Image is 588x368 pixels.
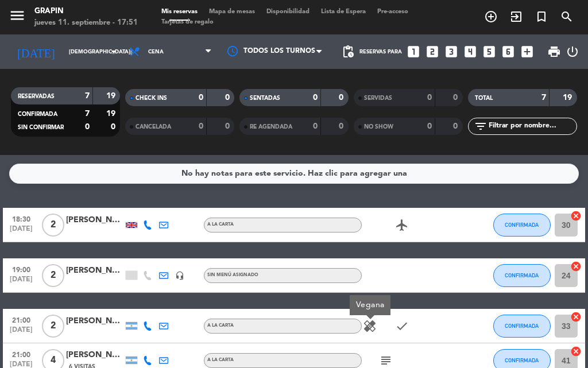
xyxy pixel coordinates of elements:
span: TOTAL [475,95,493,101]
strong: 0 [313,122,318,130]
strong: 0 [427,94,432,102]
i: add_box [520,44,535,59]
i: cancel [570,210,582,222]
span: A LA CARTA [207,358,234,362]
strong: 0 [199,122,203,130]
button: CONFIRMADA [493,264,551,287]
strong: 0 [225,94,232,102]
span: 21:00 [7,347,36,361]
button: CONFIRMADA [493,315,551,338]
span: 18:30 [7,212,36,225]
span: 19:00 [7,262,36,276]
span: CONFIRMADA [505,222,539,228]
span: RESERVADAS [18,94,55,99]
span: CONFIRMADA [505,323,539,329]
button: CONFIRMADA [493,214,551,237]
div: [PERSON_NAME] [66,264,123,277]
div: jueves 11. septiembre - 17:51 [34,17,138,29]
span: Lista de Espera [315,9,372,15]
strong: 19 [106,92,118,100]
i: menu [9,7,26,24]
strong: 0 [427,122,432,130]
strong: 0 [111,123,118,131]
i: cancel [570,311,582,323]
div: No hay notas para este servicio. Haz clic para agregar una [181,167,407,180]
span: CONFIRMADA [18,111,57,117]
span: Tarjetas de regalo [156,19,219,25]
span: SIN CONFIRMAR [18,125,64,130]
span: CONFIRMADA [505,272,539,278]
span: CANCELADA [136,124,171,130]
span: Reservas para [359,49,402,55]
input: Filtrar por nombre... [488,120,577,133]
span: Cena [148,49,164,55]
span: SERVIDAS [364,95,392,101]
i: check [395,319,409,333]
span: 2 [42,264,64,287]
span: Pre-acceso [372,9,414,15]
span: [DATE] [7,276,36,289]
span: pending_actions [341,45,355,59]
span: Disponibilidad [261,9,315,15]
span: 21:00 [7,313,36,326]
i: airplanemode_active [395,218,409,232]
div: GRAPIN [34,6,138,17]
i: looks_6 [501,44,516,59]
div: [PERSON_NAME] [66,348,123,362]
i: filter_list [474,119,488,133]
strong: 0 [339,122,346,130]
span: NO SHOW [364,124,393,130]
strong: 7 [85,92,90,100]
strong: 0 [453,94,460,102]
span: Sin menú asignado [207,273,258,277]
div: LOG OUT [566,34,579,69]
span: CONFIRMADA [505,357,539,363]
strong: 0 [339,94,346,102]
span: SENTADAS [250,95,280,101]
i: healing [363,319,377,333]
strong: 0 [225,122,232,130]
i: looks_4 [463,44,478,59]
strong: 0 [85,123,90,131]
i: headset_mic [175,271,184,280]
span: [DATE] [7,225,36,238]
div: Vegana [350,295,390,315]
span: A LA CARTA [207,323,234,328]
span: Mapa de mesas [203,9,261,15]
strong: 7 [541,94,546,102]
strong: 19 [106,110,118,118]
span: 2 [42,315,64,338]
i: looks_5 [482,44,497,59]
strong: 19 [563,94,574,102]
div: [PERSON_NAME] [66,214,123,227]
i: exit_to_app [509,10,523,24]
span: print [547,45,561,59]
i: add_circle_outline [484,10,498,24]
span: [DATE] [7,326,36,339]
i: looks_two [425,44,440,59]
i: cancel [570,346,582,357]
i: looks_3 [444,44,459,59]
span: 2 [42,214,64,237]
strong: 0 [313,94,318,102]
button: menu [9,7,26,28]
i: power_settings_new [566,45,579,59]
span: RE AGENDADA [250,124,292,130]
div: [PERSON_NAME] [66,315,123,328]
i: [DATE] [9,40,63,63]
i: arrow_drop_down [107,45,121,59]
i: search [560,10,574,24]
span: Mis reservas [156,9,203,15]
span: CHECK INS [136,95,167,101]
strong: 0 [453,122,460,130]
strong: 7 [85,110,90,118]
i: looks_one [406,44,421,59]
i: turned_in_not [535,10,548,24]
i: cancel [570,261,582,272]
i: subject [379,354,393,367]
strong: 0 [199,94,203,102]
span: A LA CARTA [207,222,234,227]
